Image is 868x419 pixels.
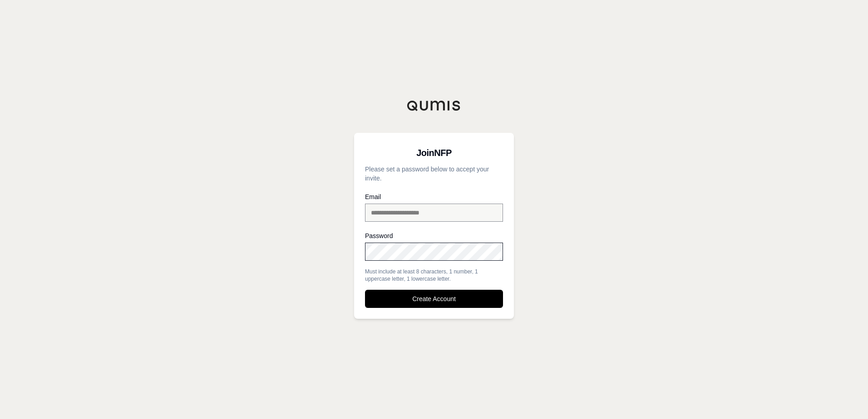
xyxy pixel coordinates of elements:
[365,290,503,308] button: Create Account
[407,100,461,111] img: Qumis
[365,165,503,183] p: Please set a password below to accept your invite.
[365,194,503,200] label: Email
[365,233,503,239] label: Password
[365,268,503,283] div: Must include at least 8 characters, 1 number, 1 uppercase letter, 1 lowercase letter.
[365,144,503,162] h3: Join NFP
